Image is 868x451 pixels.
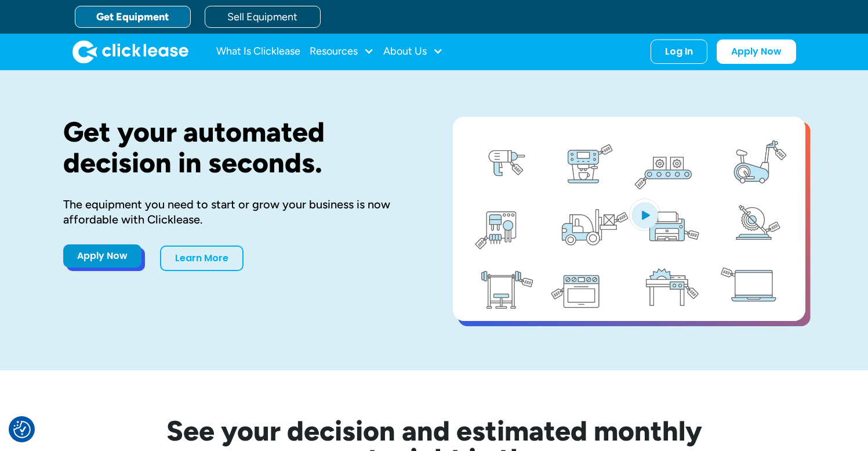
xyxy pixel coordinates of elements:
[665,46,693,57] div: Log In
[717,39,796,64] a: Apply Now
[160,246,244,271] a: Learn More
[63,197,416,227] div: The equipment you need to start or grow your business is now affordable with Clicklease.
[63,117,416,178] h1: Get your automated decision in seconds.
[75,6,191,28] a: Get Equipment
[13,421,31,438] button: Consent Preferences
[310,40,374,63] div: Resources
[72,40,188,63] img: Clicklease logo
[383,40,443,63] div: About Us
[72,40,188,63] a: home
[205,6,321,28] a: Sell Equipment
[453,117,805,321] a: open lightbox
[63,244,141,268] a: Apply Now
[216,40,300,63] a: What Is Clicklease
[629,199,660,231] img: Blue play button logo on a light blue circular background
[13,421,31,438] img: Revisit consent button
